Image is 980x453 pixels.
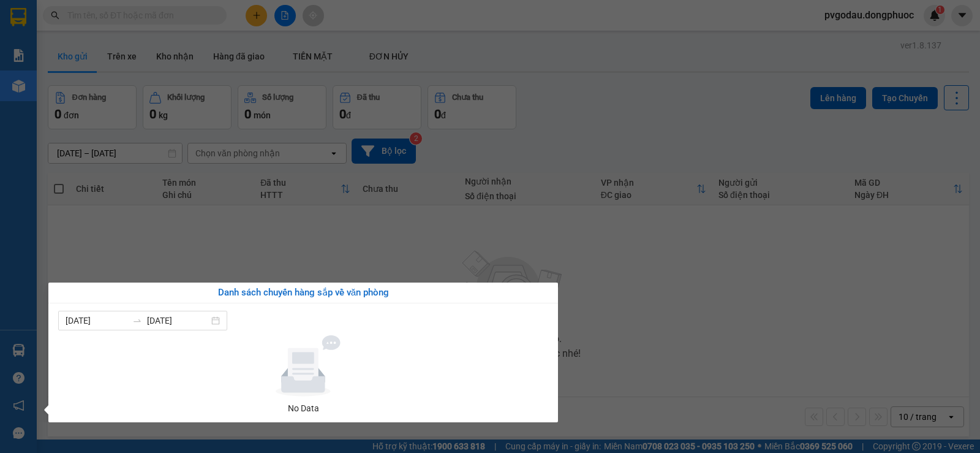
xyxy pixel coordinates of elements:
div: No Data [63,402,543,415]
input: Đến ngày [147,314,209,327]
div: Danh sách chuyến hàng sắp về văn phòng [58,286,548,300]
span: swap-right [132,316,142,325]
input: Từ ngày [66,314,127,327]
span: to [132,316,142,325]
